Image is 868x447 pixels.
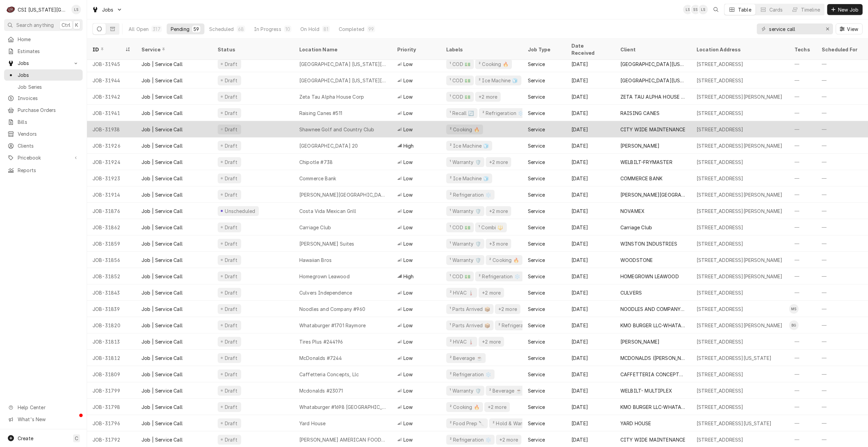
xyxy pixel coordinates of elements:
div: ¹ Warranty 🛡️ [449,159,482,166]
div: Draft [224,142,238,149]
div: SS [691,5,700,14]
div: Hawaiian Bros [299,256,332,264]
div: [DATE] [566,301,615,317]
div: Cards [769,6,783,13]
div: ² HVAC 🌡️ [449,289,474,296]
div: ² Refrigeration ❄️ [498,322,540,329]
div: NOODLES AND COMPANY (1) [620,305,686,313]
div: [STREET_ADDRESS][PERSON_NAME] [697,93,783,100]
div: [DATE] [566,203,615,219]
div: Scheduled [209,26,234,33]
div: Whataburger #1701 Raymore [299,322,366,329]
a: Bills [4,116,83,128]
div: [DATE] [566,88,615,105]
div: Completed [339,26,364,33]
div: Brian Gonzalez's Avatar [789,320,799,330]
div: — [789,154,816,170]
div: JOB-31856 [87,252,136,268]
div: JOB-31820 [87,317,136,333]
a: Clients [4,140,83,151]
span: Low [403,322,413,329]
div: Service [528,256,545,264]
div: — [789,105,816,121]
div: Service [528,322,545,329]
button: View [836,23,863,34]
a: Invoices [4,93,83,104]
div: Chipotle #738 [299,159,333,166]
div: Carriage Club [299,224,331,231]
span: Low [403,93,413,100]
button: New Job [827,4,863,15]
div: +3 more [488,240,508,247]
div: 99 [368,26,374,33]
div: Draft [224,240,238,247]
span: Low [403,77,413,84]
div: Costa Vida Mexican Grill [299,208,356,215]
div: [STREET_ADDRESS] [697,159,744,166]
div: JOB-31945 [87,56,136,72]
span: K [75,21,78,29]
div: Raising Canes #511 [299,110,342,117]
span: Low [403,224,413,231]
div: Draft [224,126,238,133]
div: — [789,235,816,252]
div: CSI Kansas City's Avatar [6,5,16,14]
div: Carriage Club [620,224,652,231]
div: Draft [224,256,238,264]
div: Service [528,289,545,296]
div: Draft [224,289,238,296]
div: In Progress [254,26,281,33]
div: Priority [397,46,434,53]
span: Low [403,175,413,182]
div: ¹ COD 💵 [449,93,471,100]
div: 81 [323,26,328,33]
div: — [789,268,816,284]
div: All Open [129,26,149,33]
div: Mike Schupp's Avatar [789,304,799,314]
div: Status [218,46,287,53]
div: Job | Service Call [141,77,183,84]
button: Search anythingCtrlK [4,19,83,31]
div: Job | Service Call [141,322,183,329]
div: [STREET_ADDRESS][PERSON_NAME] [697,256,783,264]
div: Techs [795,46,811,53]
div: [STREET_ADDRESS] [697,240,744,247]
div: ¹ COD 💵 [449,77,471,84]
span: Pricebook [18,154,69,161]
div: Service [528,208,545,215]
div: Job | Service Call [141,142,183,149]
div: — [789,203,816,219]
div: Service [528,142,545,149]
div: [PERSON_NAME][GEOGRAPHIC_DATA] [620,191,686,198]
div: ID [93,46,124,53]
div: Client [620,46,684,53]
a: Go to Jobs [89,4,125,15]
span: Low [403,110,413,117]
div: ¹ COD 💵 [449,61,471,68]
div: Draft [224,175,238,182]
span: Home [18,36,79,43]
div: CSI [US_STATE][GEOGRAPHIC_DATA] [18,6,68,13]
div: Draft [224,273,238,280]
div: [STREET_ADDRESS][PERSON_NAME] [697,191,783,198]
div: WOODSTONE [620,256,653,264]
div: Job Type [528,46,561,53]
div: MS [789,304,799,314]
div: LS [683,5,692,14]
div: Draft [224,77,238,84]
div: ² Refrigeration ❄️ [478,273,521,280]
div: Service [528,305,545,313]
div: Job | Service Call [141,159,183,166]
div: Commerce Bank [299,175,336,182]
a: Go to Pricebook [4,152,83,163]
a: Job Series [4,81,83,93]
div: JOB-31914 [87,186,136,203]
div: Service [528,110,545,117]
div: — [789,88,816,105]
div: LS [71,5,81,14]
a: Go to What's New [4,414,83,425]
div: — [789,284,816,301]
div: NOVAMEX [620,208,645,215]
div: 317 [153,26,160,33]
div: Shawnee Golf and Country Club [299,126,374,133]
